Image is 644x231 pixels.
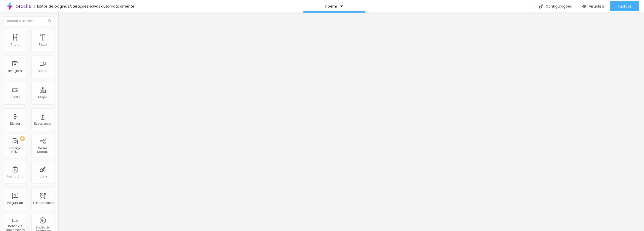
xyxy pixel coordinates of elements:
img: Ícone [539,4,543,9]
font: Código HTML [9,146,21,154]
button: Publicar [610,1,639,11]
font: Ícone [38,174,47,178]
font: Título [11,42,19,47]
font: Visualizar [589,4,605,9]
font: Temporizador [33,201,54,205]
font: Mapa [38,95,47,99]
input: Buscar elemento [4,16,54,25]
font: Formulário [7,174,23,178]
img: Ícone [48,19,51,22]
font: Configurações [546,4,572,9]
font: Editor de páginas [37,4,69,9]
font: Divisor [10,121,20,126]
font: Alterações salvas automaticamente [69,4,134,9]
font: Espaçador [34,121,51,126]
font: Perguntas [7,201,23,205]
font: Vídeo [38,69,47,73]
font: Imagem [8,69,22,73]
font: Publicar [618,4,631,9]
font: Texto [39,42,47,47]
button: Visualizar [577,1,610,11]
font: Botão [11,95,20,99]
font: noemi [325,4,337,9]
iframe: Editor [58,13,644,231]
img: view-1.svg [582,4,586,9]
font: Redes Sociais [37,146,49,154]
